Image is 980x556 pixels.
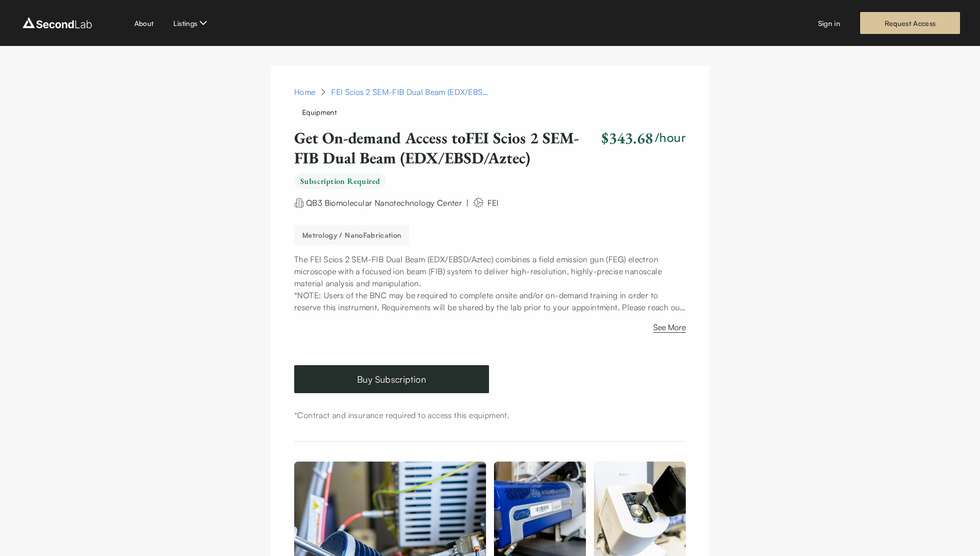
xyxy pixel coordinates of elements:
[818,18,840,28] a: Sign in
[466,197,469,209] div: |
[294,225,409,245] button: Metrology / NanoFabrication
[134,18,154,28] a: About
[294,409,686,421] div: *Contract and insurance required to access this equipment.
[306,197,462,207] a: QB3 Biomolecular Nanotechnology Center
[294,289,686,313] p: *NOTE: Users of the BNC may be required to complete onsite and/or on-demand training in order to ...
[488,198,499,208] span: FEI
[331,86,491,98] div: FEI Scios 2 SEM-FIB Dual Beam (EDX/EBSD/Aztec)
[653,321,686,337] button: See More
[601,128,653,148] h2: $343.68
[294,253,686,289] p: The FEI Scios 2 SEM-FIB Dual Beam (EDX/EBSD/Aztec) combines a field emission gun (FEG) electron m...
[294,365,489,393] a: Buy Subscription
[306,198,462,208] span: QB3 Biomolecular Nanotechnology Center
[294,86,315,98] a: Home
[860,12,960,34] a: Request Access
[655,129,686,146] h3: /hour
[294,104,345,120] span: Equipment
[294,128,597,188] h1: Get On-demand Access to FEI Scios 2 SEM-FIB Dual Beam (EDX/EBSD/Aztec)
[294,173,386,189] span: Subscription Required
[473,196,485,209] img: manufacturer
[173,17,209,29] button: Listings
[20,15,94,31] img: logo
